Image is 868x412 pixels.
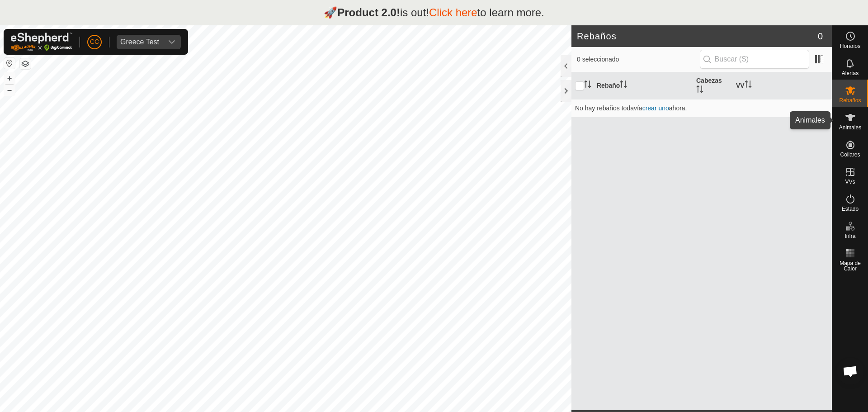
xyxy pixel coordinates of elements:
[90,37,99,47] span: CC
[163,35,181,49] div: dropdown trigger
[837,358,864,385] div: Open chat
[818,29,823,43] span: 0
[571,99,832,117] td: No hay rebaños todavía ahora.
[842,71,859,76] span: Alertas
[842,206,859,212] span: Estado
[324,5,544,21] p: 🚀 is out! to learn more.
[4,73,15,84] button: +
[696,87,703,94] p-sorticon: Activar para ordenar
[700,50,809,69] input: Buscar (S)
[839,125,861,130] span: Animales
[840,152,860,157] span: Collares
[117,35,163,49] span: Greece Test
[732,72,832,99] th: VV
[593,72,693,99] th: Rebaño
[839,98,861,103] span: Rebaños
[20,58,31,69] button: Capas del Mapa
[429,6,477,19] a: Click here
[642,104,669,112] a: crear uno
[840,43,860,49] span: Horarios
[845,179,855,185] span: VVs
[120,38,159,46] div: Greece Test
[620,82,627,89] p-sorticon: Activar para ordenar
[577,31,818,42] h2: Rebaños
[4,58,15,69] button: Restablecer Mapa
[4,85,15,95] button: –
[844,233,855,239] span: Infra
[337,6,400,19] strong: Product 2.0!
[693,72,732,99] th: Cabezas
[584,82,591,89] p-sorticon: Activar para ordenar
[11,33,72,51] img: Logo Gallagher
[745,82,752,89] p-sorticon: Activar para ordenar
[577,55,700,64] span: 0 seleccionado
[835,260,866,271] span: Mapa de Calor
